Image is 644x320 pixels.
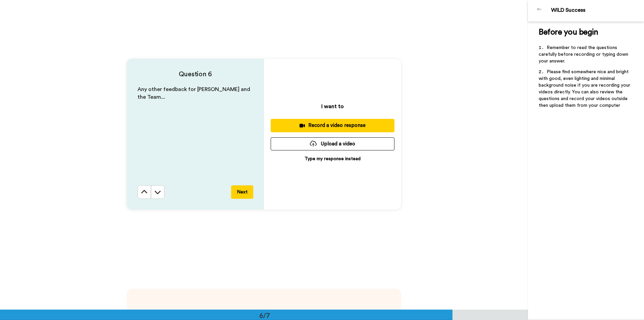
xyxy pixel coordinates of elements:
img: Profile Image [532,3,548,19]
div: WILD Success [551,7,644,13]
div: 6/7 [249,311,281,320]
span: Any other feedback for [PERSON_NAME] and the Team... [138,87,252,100]
p: I want to [321,102,344,110]
span: Before you begin [539,28,598,36]
p: Type my response instead [305,155,361,162]
button: Next [231,185,253,199]
button: Record a video response [271,119,394,132]
h4: Question 6 [138,70,253,79]
button: Upload a video [271,137,394,150]
span: Please find somewhere nice and bright with good, even lighting and minimal background noise if yo... [539,70,632,108]
span: Remember to read the questions carefully before recording or typing down your answer. [539,45,630,63]
div: Record a video response [276,122,389,129]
